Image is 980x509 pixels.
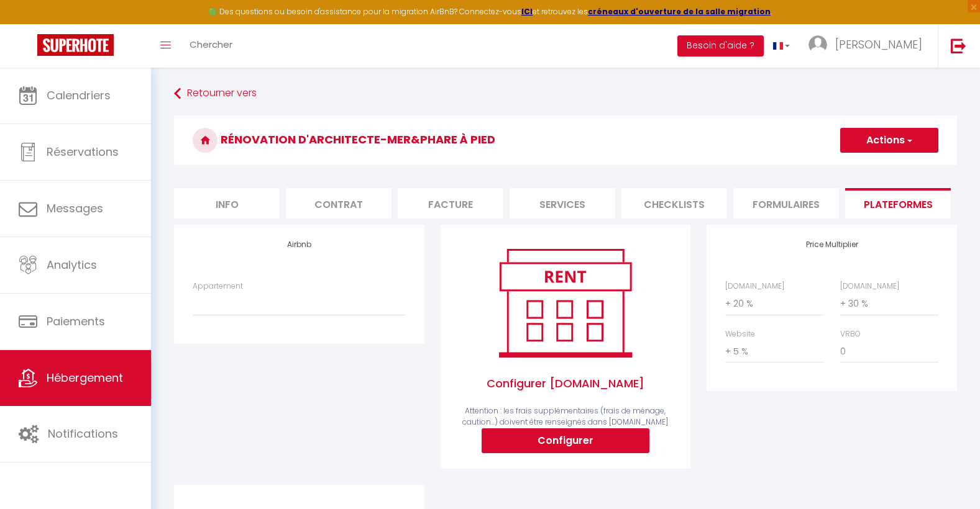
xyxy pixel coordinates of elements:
[521,6,533,17] a: ICI
[398,188,503,218] li: Facture
[190,38,232,51] span: Chercher
[840,328,861,340] label: VRBO
[808,35,827,54] img: ...
[840,281,899,292] label: [DOMAIN_NAME]
[951,38,966,53] img: logout
[47,313,105,329] span: Paiements
[725,240,938,249] h4: Price Multiplier
[588,6,771,17] a: créneaux d'ouverture de la salle migration
[510,188,615,218] li: Services
[486,243,644,363] img: rent.png
[47,200,103,216] span: Messages
[462,405,668,428] span: Attention : les frais supplémentaires (frais de ménage, caution...) doivent être renseignés dans ...
[840,128,938,153] button: Actions
[799,24,938,68] a: ... [PERSON_NAME]
[47,144,119,160] span: Réservations
[174,83,957,105] a: Retourner vers
[48,426,118,441] span: Notifications
[10,5,47,42] button: Ouvrir le widget de chat LiveChat
[47,257,97,273] span: Analytics
[174,188,280,218] li: Info
[286,188,392,218] li: Contrat
[193,281,243,292] label: Appartement
[37,34,114,56] img: Super Booking
[845,188,951,218] li: Plateformes
[180,24,242,68] a: Chercher
[459,363,672,405] span: Configurer [DOMAIN_NAME]
[677,35,764,56] button: Besoin d'aide ?
[835,37,922,52] span: [PERSON_NAME]
[174,115,957,165] h3: Rénovation d'architecte-Mer&Phare à pied
[725,328,755,340] label: Website
[482,428,649,453] button: Configurer
[733,188,839,218] li: Formulaires
[621,188,727,218] li: Checklists
[193,240,405,249] h4: Airbnb
[47,370,123,385] span: Hébergement
[725,281,784,292] label: [DOMAIN_NAME]
[47,88,111,103] span: Calendriers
